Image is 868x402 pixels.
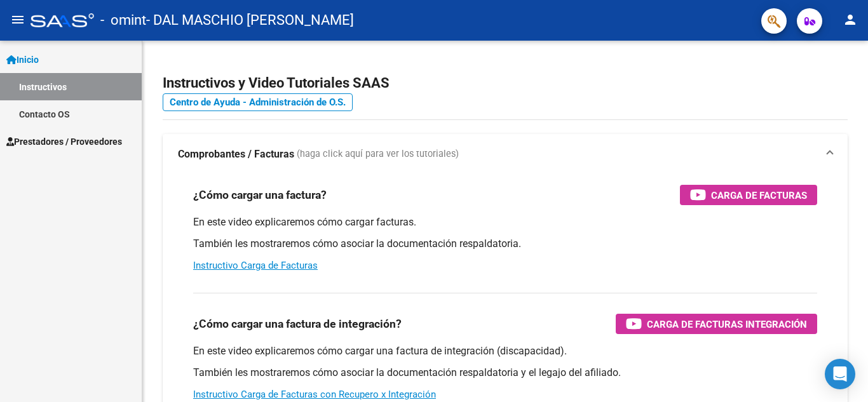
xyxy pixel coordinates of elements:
span: (haga click aquí para ver los tutoriales) [297,147,459,161]
p: En este video explicaremos cómo cargar facturas. [193,215,817,229]
span: - DAL MASCHIO [PERSON_NAME] [146,6,354,34]
a: Instructivo Carga de Facturas con Recupero x Integración [193,389,436,400]
strong: Comprobantes / Facturas [178,147,294,161]
span: Prestadores / Proveedores [6,135,122,149]
h2: Instructivos y Video Tutoriales SAAS [163,71,848,95]
mat-icon: person [843,12,858,27]
a: Centro de Ayuda - Administración de O.S. [163,93,353,111]
button: Carga de Facturas [680,185,817,205]
mat-expansion-panel-header: Comprobantes / Facturas (haga click aquí para ver los tutoriales) [163,134,848,175]
p: También les mostraremos cómo asociar la documentación respaldatoria y el legajo del afiliado. [193,366,817,380]
span: Carga de Facturas Integración [647,316,807,332]
p: En este video explicaremos cómo cargar una factura de integración (discapacidad). [193,344,817,358]
div: Open Intercom Messenger [825,359,855,389]
span: Carga de Facturas [711,187,807,203]
h3: ¿Cómo cargar una factura? [193,186,327,204]
p: También les mostraremos cómo asociar la documentación respaldatoria. [193,237,817,251]
span: - omint [100,6,146,34]
a: Instructivo Carga de Facturas [193,260,318,271]
mat-icon: menu [10,12,25,27]
h3: ¿Cómo cargar una factura de integración? [193,315,402,333]
span: Inicio [6,53,39,67]
button: Carga de Facturas Integración [616,314,817,334]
